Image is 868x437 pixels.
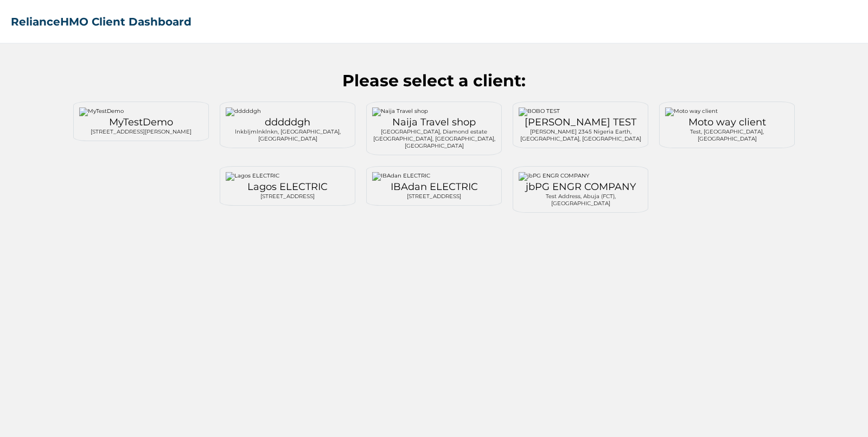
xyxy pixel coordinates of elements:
h2: RelianceHMO Client Dashboard [11,15,192,28]
img: MyTestDemo [79,107,188,116]
div: MyTestDemo [79,116,203,128]
img: BOBO TEST [519,107,627,116]
div: [STREET_ADDRESS][PERSON_NAME] [79,128,203,135]
div: IBAdan ELECTRIC [372,181,496,193]
div: [STREET_ADDRESS] [372,193,496,200]
img: IBAdan ELECTRIC [372,172,481,181]
img: Moto way client [665,107,774,116]
h2: Please select a client: [27,71,841,91]
div: [GEOGRAPHIC_DATA], Diamond estate [GEOGRAPHIC_DATA], [GEOGRAPHIC_DATA], [GEOGRAPHIC_DATA] [372,128,496,149]
img: dddddgh [226,107,334,116]
div: [PERSON_NAME] 2345 Nigeria Earth, [GEOGRAPHIC_DATA], [GEOGRAPHIC_DATA] [519,128,642,142]
div: Naija Travel shop [372,116,496,128]
img: Lagos ELECTRIC [226,172,334,181]
div: dddddgh [226,116,349,128]
div: lnkbljmlnklnkn, [GEOGRAPHIC_DATA], [GEOGRAPHIC_DATA] [226,128,349,142]
img: jbPG ENGR COMPANY [519,172,627,181]
div: Test Address, Abuja (FCT), [GEOGRAPHIC_DATA] [519,193,642,207]
div: Lagos ELECTRIC [226,181,349,193]
div: Moto way client [665,116,789,128]
div: [PERSON_NAME] TEST [519,116,642,128]
img: Naija Travel shop [372,107,481,116]
div: jbPG ENGR COMPANY [519,181,642,193]
div: [STREET_ADDRESS] [226,193,349,200]
div: Test, [GEOGRAPHIC_DATA], [GEOGRAPHIC_DATA] [665,128,789,142]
